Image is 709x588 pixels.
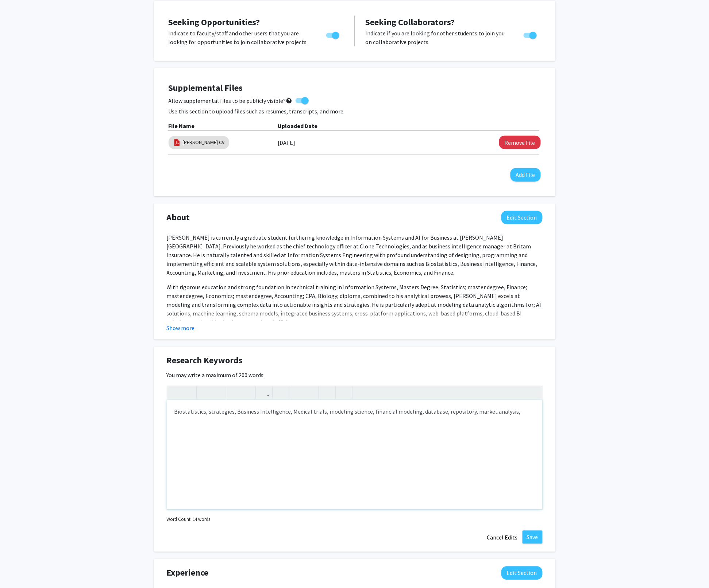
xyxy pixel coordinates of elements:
[167,211,190,224] span: About
[183,139,225,146] a: [PERSON_NAME] CV
[182,386,194,399] button: Redo (Ctrl + Y)
[321,386,334,399] button: Remove format
[167,324,195,332] button: Show more
[338,386,350,399] button: Insert horizontal rule
[528,386,540,399] button: Fullscreen
[169,386,182,399] button: Undo (Ctrl + Z)
[167,283,543,326] p: With rigorous education and strong foundation in technical training in Information Systems, Maste...
[169,16,260,28] span: Seeking Opportunities?
[366,16,455,28] span: Seeking Collaborators?
[169,107,541,116] p: Use this section to upload files such as resumes, transcripts, and more.
[510,168,541,182] button: Add File
[278,136,296,149] label: [DATE]
[169,96,293,105] span: Allow supplemental files to be publicly visible?
[521,29,541,40] div: Toggle
[167,516,211,523] small: Word Count: 14 words
[167,566,209,580] span: Experience
[167,371,265,380] label: You may write a maximum of 200 words:
[167,400,542,510] div: Note to users with screen readers: Please deactivate our accessibility plugin for this page as it...
[258,386,270,399] button: Link
[286,96,293,105] mat-icon: help
[167,354,243,367] span: Research Keywords
[211,386,224,399] button: Emphasis (Ctrl + I)
[173,139,181,147] img: pdf_icon.png
[499,136,541,149] button: Remove BILL ALLAN CV File
[501,211,543,224] button: Edit About
[169,122,195,129] b: File Name
[169,29,312,46] p: Indicate to faculty/staff and other users that you are looking for opportunities to join collabor...
[241,386,254,399] button: Subscript
[523,531,543,544] button: Save
[501,566,543,580] button: Edit Experience
[323,29,343,40] div: Toggle
[304,386,317,399] button: Ordered list
[167,233,543,277] p: [PERSON_NAME] is currently a graduate student furthering knowledge in Information Systems and AI ...
[291,386,304,399] button: Unordered list
[169,83,541,93] h4: Supplemental Files
[482,531,523,545] button: Cancel Edits
[5,555,31,583] iframe: Chat
[366,29,510,46] p: Indicate if you are looking for other students to join you on collaborative projects.
[278,122,318,129] b: Uploaded Date
[228,386,241,399] button: Superscript
[274,386,287,399] button: Insert Image
[199,386,211,399] button: Strong (Ctrl + B)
